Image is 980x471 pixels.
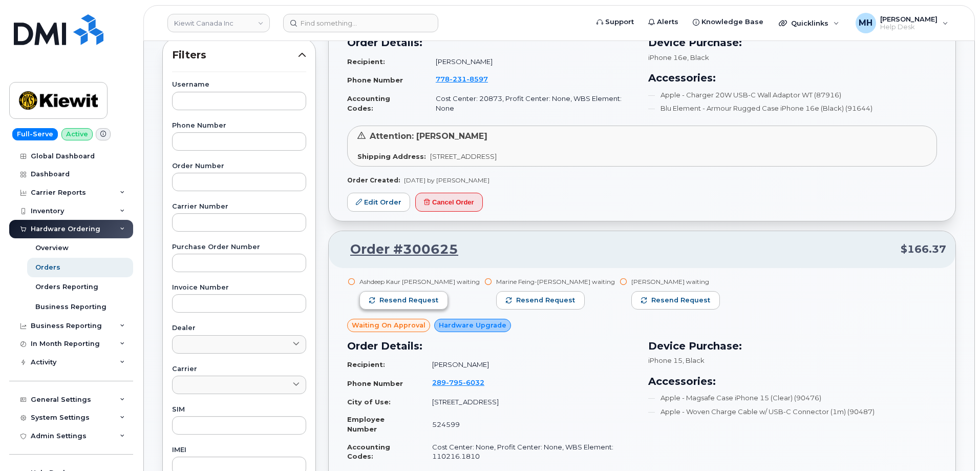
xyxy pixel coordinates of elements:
label: Username [172,81,306,88]
strong: City of Use: [347,398,391,406]
div: Quicklinks [772,13,846,33]
span: [STREET_ADDRESS] [430,152,497,160]
td: Cost Center: None, Profit Center: None, WBS Element: 110216.1810 [423,438,636,465]
h3: Device Purchase: [648,35,937,50]
td: [PERSON_NAME] [423,356,636,374]
div: Melissa Hoye [848,13,955,33]
span: [DATE] by [PERSON_NAME] [404,176,489,184]
h3: Accessories: [648,70,937,86]
span: 289 [432,378,484,386]
span: Knowledge Base [701,17,763,27]
a: Alerts [641,12,686,32]
a: 2897956032 [432,378,497,386]
strong: Accounting Codes: [347,94,390,112]
label: Carrier Number [172,203,306,210]
label: Phone Number [172,122,306,129]
h3: Device Purchase: [648,338,937,354]
a: Support [589,12,641,32]
a: Order #300625 [338,240,458,259]
li: Blu Element - Armour Rugged Case iPhone 16e (Black) (91644) [648,104,937,113]
span: Resend request [379,296,438,305]
strong: Recipient: [347,57,385,66]
td: [PERSON_NAME] [427,53,636,71]
span: Attention: [PERSON_NAME] [370,131,487,141]
span: , Black [687,53,709,62]
span: Alerts [657,17,678,27]
span: Help Desk [880,23,938,31]
span: 6032 [463,378,484,386]
td: 524599 [423,411,636,438]
h3: Accessories: [648,374,937,389]
div: [PERSON_NAME] waiting [631,277,720,286]
label: Order Number [172,163,306,170]
div: Ashdeep Kaur [PERSON_NAME] waiting [359,277,480,286]
strong: Employee Number [347,415,385,433]
strong: Phone Number [347,379,403,387]
input: Find something... [283,14,438,32]
span: MH [859,17,872,29]
span: $166.37 [901,242,946,257]
label: Dealer [172,325,306,332]
span: 778 [436,75,488,83]
span: Quicklinks [791,19,828,27]
span: [PERSON_NAME] [880,15,938,23]
h3: Order Details: [347,338,636,354]
span: Resend request [516,296,575,305]
span: iPhone 15 [648,356,683,364]
span: Support [605,17,634,27]
strong: Shipping Address: [357,152,426,160]
label: Invoice Number [172,284,306,291]
a: Knowledge Base [686,12,771,32]
span: 231 [450,75,466,83]
strong: Accounting Codes: [347,443,390,461]
label: Purchase Order Number [172,244,306,251]
a: Edit Order [347,193,410,212]
label: SIM [172,406,306,413]
td: [STREET_ADDRESS] [423,393,636,411]
span: 8597 [466,75,488,83]
a: 7782318597 [436,75,500,83]
span: Resend request [651,296,710,305]
span: , Black [683,356,705,364]
li: Apple - Woven Charge Cable w/ USB-C Connector (1m) (90487) [648,407,937,417]
span: 795 [446,378,463,386]
strong: Order Created: [347,176,400,184]
button: Resend request [631,291,720,310]
li: Apple - Charger 20W USB-C Wall Adaptor WT (87916) [648,90,937,100]
li: Apple - Magsafe Case iPhone 15 (Clear) (90476) [648,393,937,403]
label: IMEI [172,447,306,454]
button: Cancel Order [415,193,483,212]
button: Resend request [359,291,448,310]
button: Resend request [496,291,585,310]
h3: Order Details: [347,35,636,50]
strong: Phone Number [347,76,403,84]
span: Waiting On Approval [352,320,425,330]
span: Filters [172,48,298,63]
td: Cost Center: 20873, Profit Center: None, WBS Element: None [427,90,636,117]
div: Marine Feing-[PERSON_NAME] waiting [496,277,615,286]
a: Kiewit Canada Inc [167,14,270,32]
label: Carrier [172,366,306,373]
span: iPhone 16e [648,53,687,62]
span: Hardware Upgrade [439,320,506,330]
iframe: Messenger Launcher [935,426,972,463]
strong: Recipient: [347,360,385,368]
